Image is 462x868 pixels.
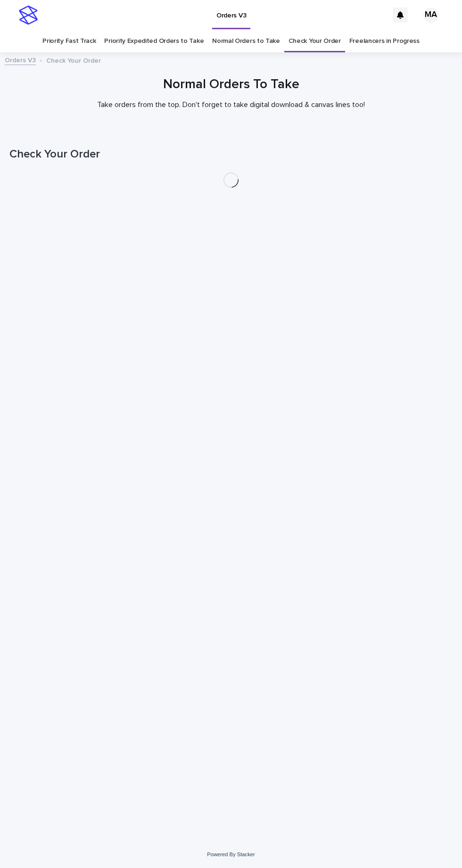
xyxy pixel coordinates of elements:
[42,30,96,52] a: Priority Fast Track
[9,77,453,93] h1: Normal Orders To Take
[207,851,255,857] a: Powered By Stacker
[42,100,420,109] p: Take orders from the top. Don't forget to take digital download & canvas lines too!
[289,30,341,52] a: Check Your Order
[349,30,420,52] a: Freelancers in Progress
[46,55,101,65] p: Check Your Order
[423,8,438,23] div: MA
[19,6,38,25] img: stacker-logo-s-only.png
[104,30,204,52] a: Priority Expedited Orders to Take
[5,54,36,65] a: Orders V3
[9,148,453,161] h1: Check Your Order
[212,30,280,52] a: Normal Orders to Take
